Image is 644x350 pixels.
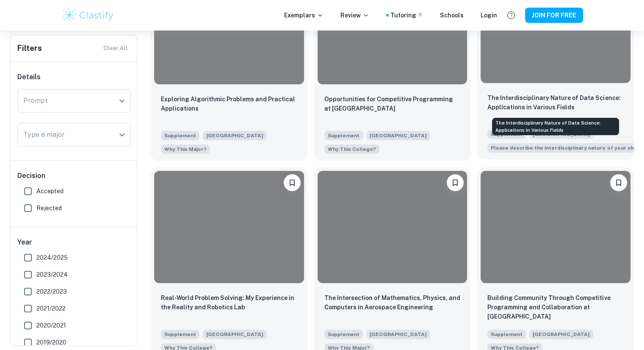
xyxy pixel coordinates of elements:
span: 2020/2021 [36,321,66,330]
span: How will opportunities at Purdue support your interests, both in and out of the classroom? [324,144,379,154]
a: Login [481,11,497,20]
p: Exemplars [284,11,323,20]
span: Supplement [487,130,526,139]
button: Help and Feedback [504,8,518,22]
span: 2019/2020 [36,338,66,347]
span: 2021/2022 [36,304,66,313]
span: Supplement [487,330,526,339]
a: Schools [440,11,464,20]
span: [GEOGRAPHIC_DATA] [529,330,593,339]
span: 2023/2024 [36,270,68,279]
span: Why This Major? [164,145,207,153]
span: [GEOGRAPHIC_DATA] [203,330,267,339]
button: JOIN FOR FREE [525,8,583,23]
span: Supplement [161,330,199,339]
p: Exploring Algorithmic Problems and Practical Applications [161,94,297,113]
img: Clastify logo [61,7,115,24]
span: Supplement [324,330,363,339]
h6: Decision [17,171,131,181]
button: Please log in to bookmark exemplars [284,174,301,191]
span: Why This College? [328,145,376,153]
span: Accepted [36,186,64,196]
p: Review [340,11,369,20]
a: Tutoring [390,11,423,20]
span: [GEOGRAPHIC_DATA] [366,131,430,140]
span: [GEOGRAPHIC_DATA] [203,131,267,140]
p: Building Community Through Competitive Programming and Collaboration at Purdue [487,293,624,321]
h6: Year [17,237,131,247]
div: The Interdisciplinary Nature of Data Science: Applications in Various Fields [492,118,619,135]
p: Real-World Problem Solving: My Experience in the Reality and Robotics Lab [161,293,297,312]
h6: Filters [17,42,42,54]
span: Supplement [324,131,363,140]
span: Supplement [161,131,199,140]
span: Rejected [36,203,62,213]
button: Open [116,129,128,141]
button: Please log in to bookmark exemplars [447,174,464,191]
button: Open [116,95,128,107]
p: The Interdisciplinary Nature of Data Science: Applications in Various Fields [487,93,624,112]
button: Please log in to bookmark exemplars [610,174,627,191]
span: 2024/2025 [36,253,68,262]
span: [GEOGRAPHIC_DATA] [366,330,430,339]
p: The Intersection of Mathematics, Physics, and Computers in Aerospace Engineering [324,293,461,312]
span: 2022/2023 [36,287,67,296]
p: Opportunities for Competitive Programming at Purdue [324,94,461,113]
span: Briefly discuss your reasons for pursuing the major you have selected. [161,144,210,154]
h6: Details [17,72,131,82]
